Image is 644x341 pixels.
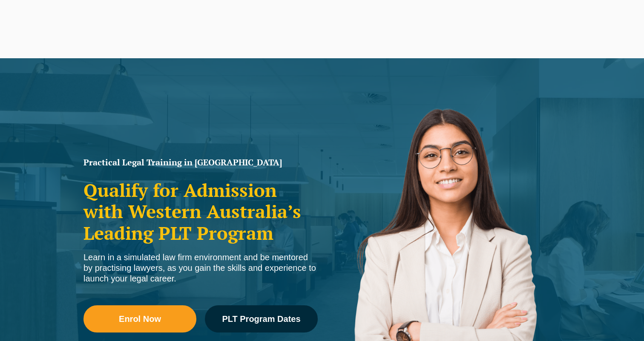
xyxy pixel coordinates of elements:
[119,315,161,323] span: Enrol Now
[83,158,318,167] h1: Practical Legal Training in [GEOGRAPHIC_DATA]
[222,315,300,323] span: PLT Program Dates
[205,305,318,332] a: PLT Program Dates
[83,179,318,244] h2: Qualify for Admission with Western Australia’s Leading PLT Program
[83,305,196,332] a: Enrol Now
[83,252,318,284] div: Learn in a simulated law firm environment and be mentored by practising lawyers, as you gain the ...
